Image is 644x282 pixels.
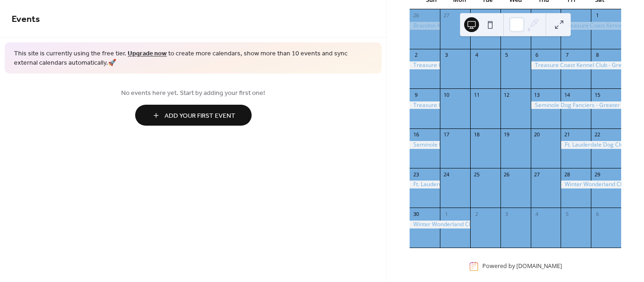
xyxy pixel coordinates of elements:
div: 15 [594,91,601,98]
div: 29 [594,171,601,178]
div: 16 [412,131,419,138]
div: Powered by [482,262,562,270]
span: No events here yet. Start by adding your first one! [12,88,375,98]
div: 22 [594,131,601,138]
a: [DOMAIN_NAME] [516,262,562,270]
div: 25 [473,171,480,178]
div: 8 [594,52,601,59]
span: Events [12,10,40,28]
div: 23 [412,171,419,178]
div: 2 [412,52,419,59]
div: 28 [473,12,480,19]
div: 26 [503,171,510,178]
div: 24 [443,171,450,178]
div: 4 [534,210,541,217]
div: 20 [534,131,541,138]
div: 10 [443,91,450,98]
div: 28 [563,171,570,178]
div: Treasure Coast Kennel Club - Ocala, FL [561,22,621,30]
div: 9 [412,91,419,98]
div: 18 [473,131,480,138]
div: Winter Wonderland Cluster - Georgia National Fairgrounds, Perry, GA [561,181,621,188]
div: 30 [412,210,419,217]
div: Winter Wonderland Cluster - Georgia National Fairgrounds, Perry, GA [410,221,470,228]
div: Brandon Kennel Club - Strawberry Festival Fair Grounds, Plant City, FL [410,22,440,30]
div: Seminole Dog Fanciers - Greater Ocala Dog Show Grounds, Ocala, FL [410,141,440,149]
div: 7 [563,52,570,59]
div: 4 [473,52,480,59]
div: Treasure Coast Kennel Club - Ocala, FL [410,61,440,69]
div: 30 [534,12,541,19]
div: Seminole Dog Fanciers - Greater Ocala Dog Show Grounds, Ocala, FL [531,101,621,109]
div: 17 [443,131,450,138]
div: 19 [503,131,510,138]
div: 6 [594,210,601,217]
button: Add Your First Event [135,105,252,126]
div: 27 [443,12,450,19]
div: 29 [503,12,510,19]
div: 2 [473,210,480,217]
div: Ft. Lauderdale Dog Club - Greater Ocala Dog Show Grounds, Ocala, FL [561,141,621,149]
div: 3 [443,52,450,59]
div: 26 [412,12,419,19]
div: Ft. Lauderdale Dog Club - Greater Ocala Dog Show Grounds, Ocala, FL [410,181,440,188]
a: Upgrade now [128,47,167,60]
div: 13 [534,91,541,98]
div: 27 [534,171,541,178]
span: Add Your First Event [164,111,235,121]
div: 11 [473,91,480,98]
div: 12 [503,91,510,98]
div: 6 [534,52,541,59]
div: Treasure Coast Kennel Club - Greater Ocala Dog Show Grounds, Ocala, FL [410,101,440,109]
div: 1 [443,210,450,217]
div: 1 [594,12,601,19]
div: 31 [563,12,570,19]
div: 5 [503,52,510,59]
div: 5 [563,210,570,217]
div: 21 [563,131,570,138]
div: 3 [503,210,510,217]
div: 14 [563,91,570,98]
span: This site is currently using the free tier. to create more calendars, show more than 10 events an... [14,49,372,67]
div: Treasure Coast Kennel Club - Greater Ocala Dog Show Grounds, Ocala, FL [531,61,621,69]
a: Add Your First Event [12,105,375,126]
